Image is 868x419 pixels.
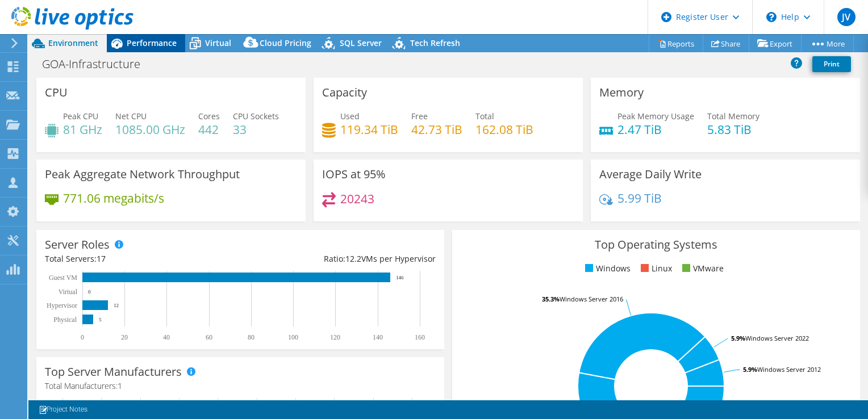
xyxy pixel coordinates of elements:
[801,35,854,52] a: More
[617,123,694,136] h4: 2.47 TiB
[115,123,185,136] h4: 1085.00 GHz
[638,262,672,275] li: Linux
[45,380,436,392] h4: Total Manufacturers:
[198,123,220,136] h4: 442
[233,123,279,136] h4: 33
[63,111,98,121] span: Peak CPU
[345,253,361,264] span: 12.2
[745,334,809,342] tspan: Windows Server 2022
[322,168,386,181] h3: IOPS at 95%
[542,295,560,303] tspan: 35.3%
[340,192,374,205] h4: 20243
[396,275,404,280] text: 146
[749,35,802,52] a: Export
[45,86,68,99] h3: CPU
[31,403,95,417] a: Project Notes
[45,168,240,181] h3: Peak Aggregate Network Throughput
[127,37,177,48] span: Performance
[45,366,182,378] h3: Top Server Manufacturers
[679,262,724,275] li: VMware
[97,253,106,264] span: 17
[707,123,759,136] h4: 5.83 TiB
[49,274,77,282] text: Guest VM
[206,333,212,341] text: 60
[340,37,382,48] span: SQL Server
[703,35,749,52] a: Share
[53,316,77,324] text: Physical
[248,333,254,341] text: 80
[240,253,436,265] div: Ratio: VMs per Hypervisor
[599,168,702,181] h3: Average Daily Write
[205,37,231,48] span: Virtual
[766,12,777,22] svg: \n
[461,238,852,251] h3: Top Operating Systems
[48,37,98,48] span: Environment
[340,123,398,136] h4: 119.34 TiB
[330,333,340,341] text: 120
[59,288,78,296] text: Virtual
[88,289,91,295] text: 0
[707,111,759,121] span: Total Memory
[288,333,298,341] text: 100
[63,123,102,136] h4: 81 GHz
[233,111,279,121] span: CPU Sockets
[45,238,110,251] h3: Server Roles
[837,8,856,26] span: JV
[118,380,122,391] span: 1
[81,333,84,341] text: 0
[121,333,128,341] text: 20
[415,333,425,341] text: 160
[410,37,460,48] span: Tech Refresh
[198,111,220,121] span: Cores
[411,123,462,136] h4: 42.73 TiB
[475,123,533,136] h4: 162.08 TiB
[599,86,644,99] h3: Memory
[649,35,703,52] a: Reports
[163,333,170,341] text: 40
[731,334,745,342] tspan: 5.9%
[63,192,164,204] h4: 771.06 megabits/s
[37,58,158,70] h1: GOA-Infrastructure
[411,111,428,121] span: Free
[260,37,311,48] span: Cloud Pricing
[617,192,662,204] h4: 5.99 TiB
[582,262,631,275] li: Windows
[617,111,694,121] span: Peak Memory Usage
[812,56,851,72] a: Print
[114,303,119,308] text: 12
[757,365,821,374] tspan: Windows Server 2012
[99,317,102,322] text: 5
[475,111,494,121] span: Total
[322,86,367,99] h3: Capacity
[45,253,240,265] div: Total Servers:
[743,365,757,374] tspan: 5.9%
[115,111,147,121] span: Net CPU
[373,333,383,341] text: 140
[340,111,360,121] span: Used
[47,301,77,309] text: Hypervisor
[560,295,623,303] tspan: Windows Server 2016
